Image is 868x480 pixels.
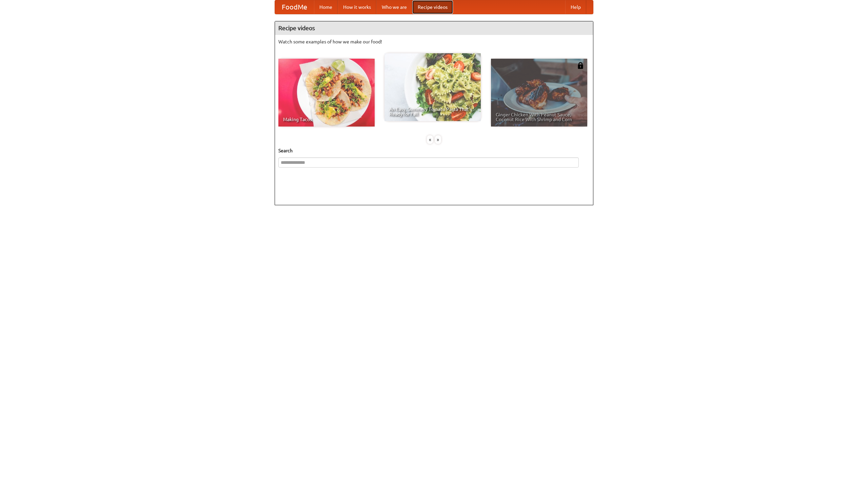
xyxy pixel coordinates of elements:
a: Making Tacos [278,59,375,127]
a: Recipe videos [412,0,453,14]
span: Making Tacos [283,117,370,122]
a: Who we are [376,0,412,14]
a: An Easy, Summery Tomato Pasta That's Ready for Fall [384,53,481,121]
div: » [435,135,441,144]
p: Watch some examples of how we make our food! [278,38,590,45]
div: « [427,135,433,144]
h4: Recipe videos [275,21,593,35]
a: FoodMe [275,0,314,14]
h5: Search [278,147,590,154]
a: Home [314,0,338,14]
span: An Easy, Summery Tomato Pasta That's Ready for Fall [389,107,476,116]
a: Help [565,0,586,14]
img: 483408.png [577,62,584,69]
a: How it works [338,0,376,14]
